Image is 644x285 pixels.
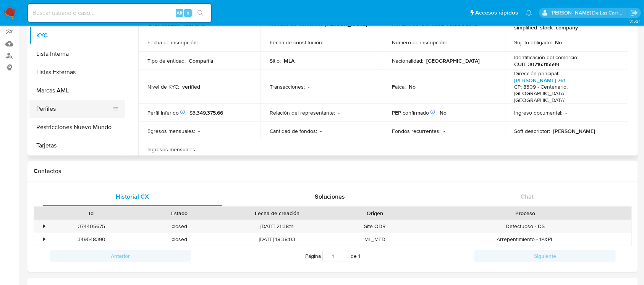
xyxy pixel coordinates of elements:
p: Nacionalidad : [392,57,423,64]
p: CUIT 30716315599 [514,61,559,68]
p: Ingreso documental : [514,109,562,116]
div: 349548390 [47,233,136,246]
button: Siguiente [474,250,616,262]
a: [PERSON_NAME] 761 [514,76,565,84]
p: - [201,39,202,46]
p: ID de usuario : [147,21,180,28]
p: - [198,128,200,134]
p: Sitio : [270,57,281,64]
h1: Contactos [34,167,632,175]
p: - [199,146,201,153]
p: Soft descriptor : [514,128,550,134]
span: $3,349,375.66 [189,109,223,117]
p: Cantidad de fondos : [270,128,317,134]
p: - [308,83,309,90]
p: - [326,39,328,46]
div: ML_MED [331,233,419,246]
a: Notificaciones [526,10,532,16]
div: • [43,236,45,243]
span: Alt [176,9,183,16]
p: PEP confirmado : [392,109,437,116]
p: - [338,109,340,116]
button: Lista Interna [29,45,125,63]
p: Nombre del comercio : [270,21,322,28]
button: Listas Externas [29,63,125,81]
p: AXSOL S.A.S. [447,21,479,28]
button: Restricciones Nuevo Mundo [29,118,125,136]
p: Identificación del comercio : [514,54,578,61]
p: Sujeto obligado : [514,39,552,46]
p: No [555,39,562,46]
p: [GEOGRAPHIC_DATA] [426,57,480,64]
div: Id [53,209,130,217]
p: No [409,83,416,90]
div: closed [136,220,224,233]
div: closed [136,233,224,246]
p: Nivel de KYC : [147,83,179,90]
div: Origen [336,209,414,217]
p: MLA [284,57,294,64]
p: delfina.delascarreras@mercadolibre.com [551,9,628,16]
div: [DATE] 21:38:11 [223,220,331,233]
span: Chat [521,192,534,201]
p: Compañia [189,57,214,64]
p: - [320,128,322,134]
button: Marcas AML [29,81,125,100]
div: [DATE] 18:38:03 [223,233,331,246]
p: - [443,128,445,134]
div: Defectuoso - DS [419,220,631,233]
div: Proceso [424,209,626,217]
div: Site ODR [331,220,419,233]
p: simplified_stock_company [514,24,578,31]
button: Tarjetas [29,136,125,155]
div: Estado [141,209,218,217]
button: search-icon [193,8,208,18]
div: Fecha de creación [229,209,325,217]
span: Página de [305,250,360,262]
p: - [450,39,451,46]
span: Soluciones [315,192,345,201]
p: Dirección principal : [514,70,559,77]
p: Perfil Inferido : [147,109,186,116]
p: Fecha de inscripción : [147,39,198,46]
div: • [43,223,45,230]
p: Relación del representante : [270,109,335,116]
p: [PERSON_NAME] [553,128,595,134]
p: verified [182,83,200,90]
button: Perfiles [29,100,119,118]
p: No [440,109,447,116]
span: Historial CX [116,192,149,201]
p: Tipo de entidad : [147,57,186,64]
p: Nombre de la entidad : [392,21,444,28]
button: Anterior [50,250,191,262]
p: - [565,109,567,116]
h4: CP: 8309 - Centenario, [GEOGRAPHIC_DATA], [GEOGRAPHIC_DATA] [514,84,615,104]
div: Arrepentimiento - 1P&PL [419,233,631,246]
p: Ingresos mensuales : [147,146,196,153]
div: 374405675 [47,220,136,233]
p: Fatca : [392,83,406,90]
span: 1 [358,252,360,260]
p: Transacciones : [270,83,305,90]
span: Accesos rápidos [475,9,518,17]
p: Fecha de constitución : [270,39,323,46]
a: Salir [630,9,638,17]
span: 3.152.1 [629,18,640,24]
button: KYC [29,26,125,45]
input: Buscar usuario o caso... [28,8,211,18]
p: [PERSON_NAME] [325,21,367,28]
p: Número de inscripción : [392,39,447,46]
span: s [187,9,189,16]
p: 15571545 [183,21,205,28]
p: Fondos recurrentes : [392,128,440,134]
p: Egresos mensuales : [147,128,195,134]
